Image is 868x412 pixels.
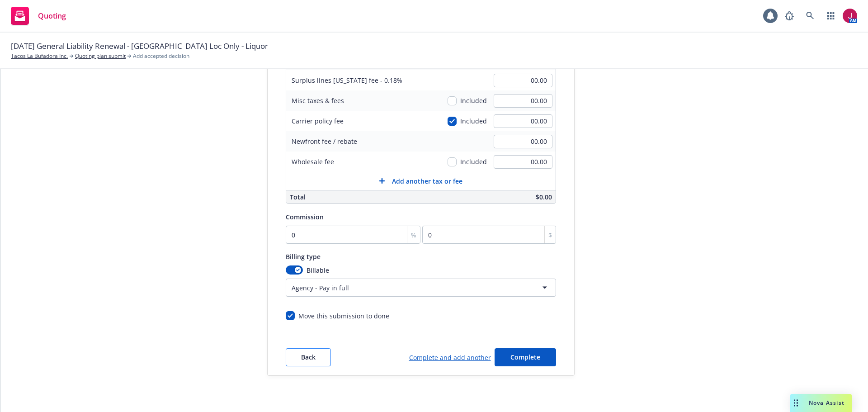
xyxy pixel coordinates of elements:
[292,137,357,146] span: Newfront fee / rebate
[460,157,487,166] span: Included
[292,157,334,166] span: Wholesale fee
[790,394,802,412] div: Drag to move
[292,96,344,105] span: Misc taxes & fees
[11,52,68,60] a: Tacos La Bufadora Inc.
[843,9,857,23] img: photo
[460,116,487,126] span: Included
[38,12,66,19] span: Quoting
[286,348,331,366] button: Back
[494,74,552,87] input: 0.00
[460,96,487,105] span: Included
[494,114,552,128] input: 0.00
[301,353,316,361] span: Back
[822,7,840,25] a: Switch app
[780,7,798,25] a: Report a Bug
[286,265,556,275] div: Billable
[495,348,556,366] button: Complete
[286,213,324,221] span: Commission
[290,193,306,201] span: Total
[790,394,852,412] button: Nova Assist
[494,94,552,108] input: 0.00
[133,52,189,60] span: Add accepted decision
[510,353,540,361] span: Complete
[286,252,321,261] span: Billing type
[11,40,268,52] span: [DATE] General Liability Renewal - [GEOGRAPHIC_DATA] Loc Only - Liquor
[292,76,402,85] span: Surplus lines [US_STATE] fee - 0.18%
[298,311,389,321] div: Move this submission to done
[411,230,416,240] span: %
[75,52,126,60] a: Quoting plan submit
[494,155,552,169] input: 0.00
[409,353,491,362] a: Complete and add another
[292,117,344,125] span: Carrier policy fee
[809,399,844,407] span: Nova Assist
[7,3,70,28] a: Quoting
[801,7,819,25] a: Search
[494,135,552,148] input: 0.00
[392,176,462,186] span: Add another tax or fee
[536,193,552,201] span: $0.00
[548,230,552,240] span: $
[286,172,556,190] button: Add another tax or fee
